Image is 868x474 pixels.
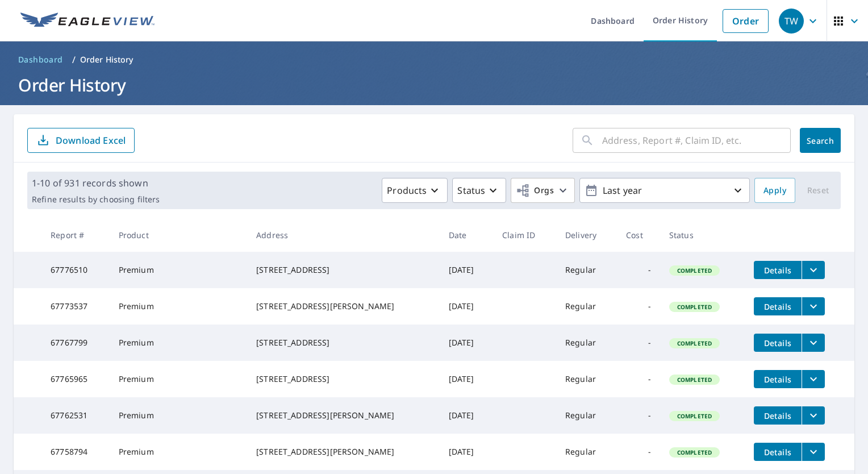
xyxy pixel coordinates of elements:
[511,178,575,203] button: Orgs
[670,267,719,275] span: Completed
[598,181,731,201] p: Last year
[802,370,825,388] button: filesDropdownBtn-67765965
[802,261,825,279] button: filesDropdownBtn-67776510
[556,434,617,470] td: Regular
[110,218,248,252] th: Product
[556,325,617,361] td: Regular
[20,13,155,30] img: EV Logo
[617,288,660,325] td: -
[579,178,750,203] button: Last year
[802,406,825,425] button: filesDropdownBtn-67762531
[110,434,248,470] td: Premium
[761,301,795,312] span: Details
[761,338,795,348] span: Details
[452,178,506,203] button: Status
[602,124,791,156] input: Address, Report #, Claim ID, etc.
[670,448,719,456] span: Completed
[387,184,427,197] p: Products
[802,334,825,352] button: filesDropdownBtn-67767799
[763,184,786,198] span: Apply
[247,218,439,252] th: Address
[41,218,109,252] th: Report #
[72,53,76,66] li: /
[617,325,660,361] td: -
[754,443,802,461] button: detailsBtn-67758794
[41,361,109,397] td: 67765965
[809,135,832,146] span: Search
[660,218,745,252] th: Status
[754,370,802,388] button: detailsBtn-67765965
[32,194,160,205] p: Refine results by choosing filters
[440,252,494,288] td: [DATE]
[256,337,430,348] div: [STREET_ADDRESS]
[41,288,109,325] td: 67773537
[556,288,617,325] td: Regular
[41,434,109,470] td: 67758794
[110,361,248,397] td: Premium
[256,301,430,312] div: [STREET_ADDRESS][PERSON_NAME]
[32,176,160,190] p: 1-10 of 931 records shown
[802,443,825,461] button: filesDropdownBtn-67758794
[110,288,248,325] td: Premium
[14,73,854,97] h1: Order History
[457,184,485,197] p: Status
[80,54,133,65] p: Order History
[110,397,248,434] td: Premium
[617,361,660,397] td: -
[516,184,554,198] span: Orgs
[723,9,769,33] a: Order
[14,51,68,69] a: Dashboard
[41,252,109,288] td: 67776510
[440,397,494,434] td: [DATE]
[440,361,494,397] td: [DATE]
[761,447,795,458] span: Details
[556,397,617,434] td: Regular
[754,406,802,425] button: detailsBtn-67762531
[556,218,617,252] th: Delivery
[493,218,556,252] th: Claim ID
[754,178,795,203] button: Apply
[56,134,126,147] p: Download Excel
[617,397,660,434] td: -
[617,434,660,470] td: -
[110,252,248,288] td: Premium
[256,264,430,276] div: [STREET_ADDRESS]
[779,9,804,34] div: TW
[18,54,63,65] span: Dashboard
[440,325,494,361] td: [DATE]
[754,297,802,315] button: detailsBtn-67773537
[440,434,494,470] td: [DATE]
[41,397,109,434] td: 67762531
[754,261,802,279] button: detailsBtn-67776510
[670,303,719,311] span: Completed
[256,446,430,458] div: [STREET_ADDRESS][PERSON_NAME]
[670,339,719,347] span: Completed
[754,334,802,352] button: detailsBtn-67767799
[14,51,854,69] nav: breadcrumb
[802,297,825,315] button: filesDropdownBtn-67773537
[670,412,719,420] span: Completed
[761,374,795,385] span: Details
[41,325,109,361] td: 67767799
[670,376,719,384] span: Completed
[256,410,430,421] div: [STREET_ADDRESS][PERSON_NAME]
[382,178,448,203] button: Products
[110,325,248,361] td: Premium
[800,128,841,153] button: Search
[27,128,135,153] button: Download Excel
[256,373,430,385] div: [STREET_ADDRESS]
[617,218,660,252] th: Cost
[556,361,617,397] td: Regular
[761,265,795,276] span: Details
[440,218,494,252] th: Date
[440,288,494,325] td: [DATE]
[556,252,617,288] td: Regular
[617,252,660,288] td: -
[761,410,795,421] span: Details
